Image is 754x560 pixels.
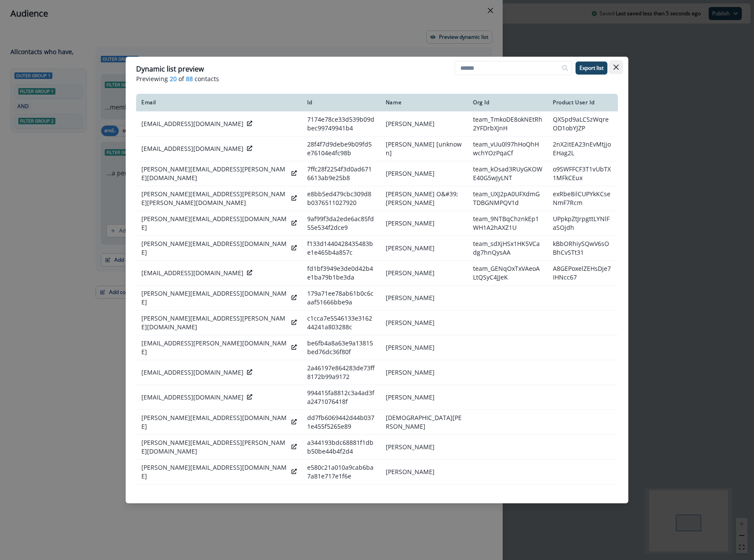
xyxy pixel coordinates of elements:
td: 9af99f3da2ede6ac85fd55e534f2dce9 [302,211,380,236]
td: e8386fb3f0d8e6297951645bb72d7a33 [302,484,380,509]
button: Export list [576,61,607,75]
td: team_kOsad3RUyGKOWE40G5wJyLNT [468,161,548,186]
p: [EMAIL_ADDRESS][DOMAIN_NAME] [141,368,243,377]
td: [PERSON_NAME] O&#39;[PERSON_NAME] [380,186,468,211]
div: Email [141,99,297,106]
p: [PERSON_NAME][EMAIL_ADDRESS][PERSON_NAME][DOMAIN_NAME] [141,165,288,182]
td: [PERSON_NAME] [380,236,468,260]
td: [PERSON_NAME] [380,111,468,136]
td: team_UXJ2pA0UFXdmGTDBGNMPQV1d [468,186,548,211]
td: A8GEPoxelZEHsDje7IHNcc67 [548,260,618,285]
p: [EMAIL_ADDRESS][DOMAIN_NAME] [141,269,243,277]
td: fd1bf3949e3de0d42b4e1ba79b1be3da [302,260,380,285]
div: Id [307,99,375,106]
td: [PERSON_NAME] [380,385,468,410]
p: [PERSON_NAME][EMAIL_ADDRESS][DOMAIN_NAME] [141,463,288,481]
td: team_vUu0l97hHoQhHwchYOzPqaCf [468,136,548,161]
td: 28f4f7d9debe9b09fd5e76104e4fc98b [302,136,380,161]
p: Export list [579,65,603,71]
td: e580c21a010a9cab6ba7a81e717e1f6e [302,459,380,484]
p: [PERSON_NAME][EMAIL_ADDRESS][DOMAIN_NAME] [141,215,288,232]
td: [PERSON_NAME] [380,335,468,360]
td: [PERSON_NAME] [380,360,468,385]
div: Product User Id [553,99,613,106]
td: QXSpd9aLCSzWqreOD1obYJZP [548,111,618,136]
td: 2a46197e864283de73ff8172b99a9172 [302,360,380,385]
td: 179a71ee78ab61b0c6caaf51666bbe9a [302,285,380,310]
td: team_sdXjHSx1HK5VCadg7hnQysAA [468,236,548,260]
td: e8bb5ed479cbc309d8b0376511027920 [302,186,380,211]
td: be6fb4a8a63e9a13815bed76dc36f80f [302,335,380,360]
td: UPpkpZtJrpgttLYNlFaSOjdh [548,211,618,236]
td: team_GENqOxTxVAeoALtQSyC4JJeK [468,260,548,285]
td: Rigon Bajrami [380,484,468,509]
td: f133d1440428435483be1e465b4a857c [302,236,380,260]
td: team_9NTBqChznkEp1WH1A2hAXZ1U [468,211,548,236]
td: team_TmkoDE8okNEtRh2YFDrbXJnH [468,111,548,136]
button: Close [609,60,623,74]
td: [PERSON_NAME] [380,161,468,186]
p: [PERSON_NAME][EMAIL_ADDRESS][DOMAIN_NAME] [141,239,288,257]
p: Dynamic list preview [136,64,204,74]
p: [PERSON_NAME][EMAIL_ADDRESS][DOMAIN_NAME] [141,413,288,431]
td: [PERSON_NAME] [380,434,468,459]
td: 2nX2itEA23nEvMtjjoEHag2L [548,136,618,161]
p: [EMAIL_ADDRESS][DOMAIN_NAME] [141,393,243,402]
p: [PERSON_NAME][EMAIL_ADDRESS][DOMAIN_NAME] [141,289,288,307]
td: 7174e78ce33d539b09dbec99749941b4 [302,111,380,136]
p: [EMAIL_ADDRESS][DOMAIN_NAME] [141,144,243,153]
td: c1cca7e5546133e316244241a803288c [302,310,380,335]
div: Name [386,99,463,106]
span: 20 [170,74,177,83]
p: Previewing of contacts [136,74,618,83]
td: a344193bdc68881f1dbb50be44b4f2d4 [302,434,380,459]
td: exRbe8ilCUPYkKCseNmF7Rcm [548,186,618,211]
div: Org Id [473,99,542,106]
td: 7ffc28f2254f3d0ad6716613ab9e25b8 [302,161,380,186]
td: [PERSON_NAME] [unknown] [380,136,468,161]
td: 994415fa8812c3a4ad3fa2471076418f [302,385,380,410]
p: [PERSON_NAME][EMAIL_ADDRESS][PERSON_NAME][DOMAIN_NAME] [141,314,288,331]
td: [PERSON_NAME] [380,459,468,484]
td: dd7fb6069442d44b0371e455f5265e89 [302,410,380,434]
td: [PERSON_NAME] [380,211,468,236]
td: kBbORhiySQwV6sOBhCvSTt31 [548,236,618,260]
p: [EMAIL_ADDRESS][PERSON_NAME][DOMAIN_NAME] [141,339,288,356]
td: [PERSON_NAME] [380,260,468,285]
p: [PERSON_NAME][EMAIL_ADDRESS][PERSON_NAME][PERSON_NAME][DOMAIN_NAME] [141,190,288,207]
td: [PERSON_NAME] [380,310,468,335]
td: o9SWFFCF3T1vUbTX1MFkCEux [548,161,618,186]
td: [PERSON_NAME] [380,285,468,310]
p: [PERSON_NAME][EMAIL_ADDRESS][PERSON_NAME][DOMAIN_NAME] [141,438,288,456]
td: [DEMOGRAPHIC_DATA][PERSON_NAME] [380,410,468,434]
p: [EMAIL_ADDRESS][DOMAIN_NAME] [141,120,243,128]
span: 88 [186,74,193,83]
